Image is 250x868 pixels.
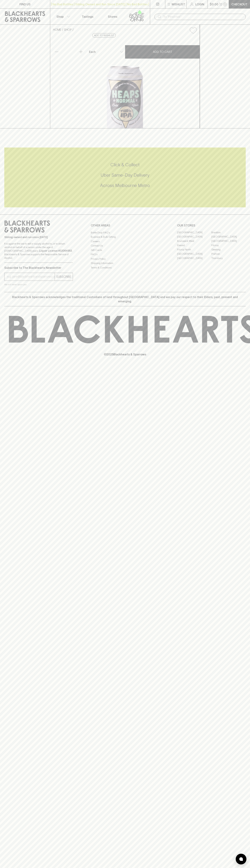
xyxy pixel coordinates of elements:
[231,2,247,6] p: Checkout
[4,235,73,239] p: Sibling owned and run since [DATE]
[211,230,246,235] a: Braddon
[211,239,246,243] a: [GEOGRAPHIC_DATA]
[177,243,211,248] a: Elwood
[88,48,125,55] div: Each
[91,230,159,235] a: Bottle Drop FAQ's
[91,248,159,252] a: Gift Cards
[91,261,159,265] a: Shipping Information
[75,9,100,24] a: Tastings
[239,857,243,861] img: bubble-icon
[211,252,246,256] a: Prahran
[163,14,243,20] input: Try "Pinot noir"
[211,243,246,248] a: Fitzroy
[56,14,64,19] p: Shop
[91,239,159,243] a: Careers
[153,50,172,54] p: ADD TO CART
[177,223,246,228] p: OUR STORES
[4,283,73,286] p: We will never spam you
[82,14,93,19] p: Tastings
[4,148,246,207] div: Call to action block
[108,14,117,19] p: Stores
[91,235,159,239] a: Business & Bulk Gifting
[100,9,125,24] a: Stores
[19,2,31,6] p: FIND US
[4,242,73,260] p: It is against the law to sell or supply alcohol to, or to obtain alcohol on behalf of a person un...
[172,2,185,6] p: Wishlist
[50,37,200,128] img: 35892.png
[211,248,246,252] a: Geelong
[177,248,211,252] a: Fitzroy North
[4,162,246,168] h5: Click & Collect
[177,256,211,260] a: [GEOGRAPHIC_DATA]
[56,275,71,279] p: SUBSCRIBE
[195,2,204,6] p: Login
[92,33,116,38] button: Add to wishlist
[4,183,246,188] h5: Across Melbourne Metro
[125,45,200,59] button: ADD TO CART
[7,295,243,303] p: Blackhearts & Sparrows acknowledges the traditional Custodians of land throughout [GEOGRAPHIC_DAT...
[177,235,211,239] a: [GEOGRAPHIC_DATA]
[4,266,73,270] p: Subscribe to The Blackhearts Newsletter
[211,235,246,239] a: [GEOGRAPHIC_DATA]
[7,274,55,280] input: e.g. jane@blackheartsandsparrows.com.au
[91,265,159,270] a: Terms & Conditions
[188,26,198,35] button: Add to wishlist
[55,273,73,281] button: SUBSCRIBE
[177,252,211,256] a: [GEOGRAPHIC_DATA]
[91,223,159,228] p: OTHER AREAS
[91,244,159,248] a: Contact Us
[4,172,246,178] h5: Uber Same-Day Delivery
[211,256,246,260] a: Thornbury
[91,252,159,257] a: FAQ's
[177,230,211,235] a: [GEOGRAPHIC_DATA]
[89,50,96,54] p: Each
[64,28,72,31] a: SHOP
[177,239,211,243] a: Brunswick West
[91,257,159,261] a: Privacy Policy
[39,249,72,252] strong: Liquor License #32064953
[53,28,61,31] a: HOME
[50,9,75,24] button: Shop
[210,2,218,6] p: $0.00
[224,3,226,5] p: 0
